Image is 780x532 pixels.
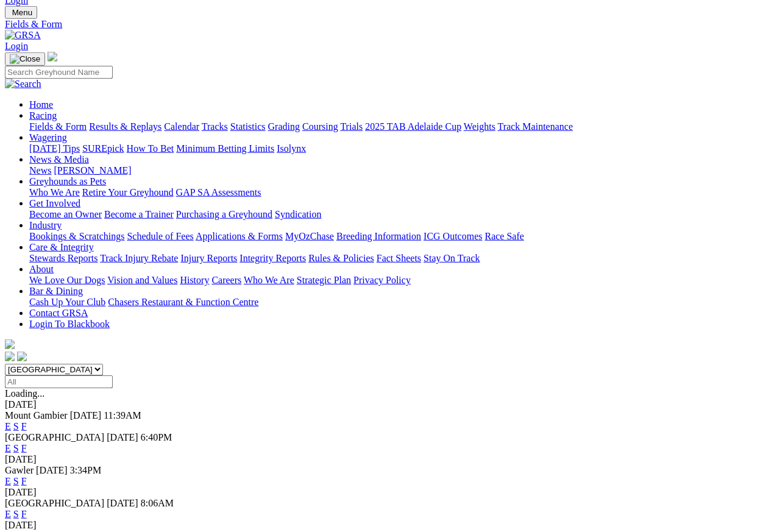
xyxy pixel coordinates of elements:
[29,319,110,329] a: Login To Blackbook
[29,253,97,263] a: Stewards Reports
[29,209,775,220] div: Get Involved
[377,253,421,263] a: Fact Sheets
[127,143,174,154] a: How To Bet
[104,410,141,420] span: 11:39AM
[13,509,19,519] a: S
[180,275,209,285] a: History
[230,121,266,132] a: Statistics
[336,231,421,241] a: Breeding Information
[141,432,172,442] span: 6:40PM
[10,54,40,64] img: Close
[5,421,11,431] a: E
[239,253,306,263] a: Integrity Reports
[498,121,573,132] a: Track Maintenance
[340,121,363,132] a: Trials
[13,443,19,453] a: S
[29,110,57,121] a: Racing
[29,187,775,198] div: Greyhounds as Pets
[29,286,83,296] a: Bar & Dining
[29,198,80,208] a: Get Involved
[275,209,321,219] a: Syndication
[5,399,775,410] div: [DATE]
[424,231,482,241] a: ICG Outcomes
[5,375,113,388] input: Select date
[5,339,15,349] img: logo-grsa-white.png
[104,209,174,219] a: Become a Trainer
[353,275,411,285] a: Privacy Policy
[89,121,161,132] a: Results & Replays
[29,176,106,186] a: Greyhounds as Pets
[5,443,11,453] a: E
[54,165,131,176] a: [PERSON_NAME]
[141,498,174,508] span: 8:06AM
[244,275,294,285] a: Who We Are
[107,432,138,442] span: [DATE]
[5,19,775,30] a: Fields & Form
[29,220,62,230] a: Industry
[29,143,775,154] div: Wagering
[29,121,87,132] a: Fields & Form
[5,52,45,66] button: Toggle navigation
[5,476,11,486] a: E
[5,6,37,19] button: Toggle navigation
[21,443,27,453] a: F
[29,154,89,165] a: News & Media
[297,275,351,285] a: Strategic Plan
[464,121,495,132] a: Weights
[5,432,104,442] span: [GEOGRAPHIC_DATA]
[5,509,11,519] a: E
[268,121,300,132] a: Grading
[29,275,775,286] div: About
[29,275,105,285] a: We Love Our Dogs
[484,231,523,241] a: Race Safe
[5,454,775,465] div: [DATE]
[180,253,237,263] a: Injury Reports
[21,509,27,519] a: F
[29,297,105,307] a: Cash Up Your Club
[13,421,19,431] a: S
[21,476,27,486] a: F
[29,297,775,308] div: Bar & Dining
[424,253,480,263] a: Stay On Track
[107,498,138,508] span: [DATE]
[365,121,461,132] a: 2025 TAB Adelaide Cup
[13,476,19,486] a: S
[70,410,102,420] span: [DATE]
[29,132,67,143] a: Wagering
[48,52,57,62] img: logo-grsa-white.png
[5,41,28,51] a: Login
[29,143,80,154] a: [DATE] Tips
[308,253,374,263] a: Rules & Policies
[21,421,27,431] a: F
[5,66,113,79] input: Search
[82,187,174,197] a: Retire Your Greyhound
[29,187,80,197] a: Who We Are
[5,352,15,361] img: facebook.svg
[5,410,68,420] span: Mount Gambier
[29,165,775,176] div: News & Media
[29,99,53,110] a: Home
[285,231,334,241] a: MyOzChase
[108,297,258,307] a: Chasers Restaurant & Function Centre
[164,121,199,132] a: Calendar
[176,209,272,219] a: Purchasing a Greyhound
[176,143,274,154] a: Minimum Betting Limits
[176,187,261,197] a: GAP SA Assessments
[36,465,68,475] span: [DATE]
[5,79,41,90] img: Search
[107,275,177,285] a: Vision and Values
[100,253,178,263] a: Track Injury Rebate
[29,308,88,318] a: Contact GRSA
[5,498,104,508] span: [GEOGRAPHIC_DATA]
[5,520,775,531] div: [DATE]
[29,231,124,241] a: Bookings & Scratchings
[5,30,41,41] img: GRSA
[202,121,228,132] a: Tracks
[29,264,54,274] a: About
[82,143,124,154] a: SUREpick
[277,143,306,154] a: Isolynx
[70,465,102,475] span: 3:34PM
[5,388,44,399] span: Loading...
[29,242,94,252] a: Care & Integrity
